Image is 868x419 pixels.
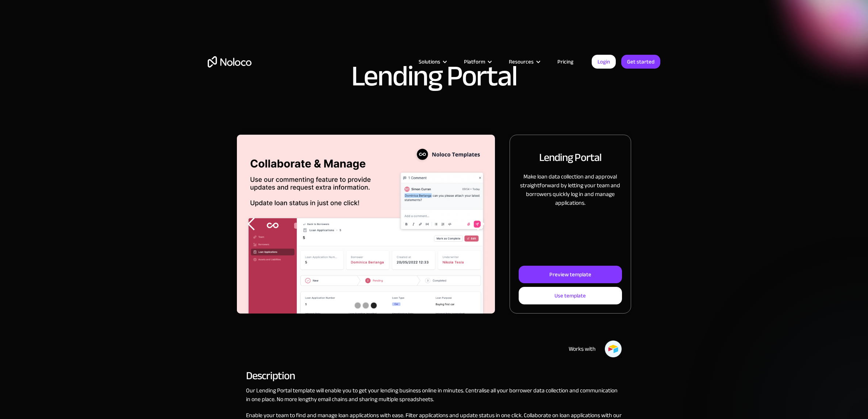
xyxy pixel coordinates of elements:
a: Use template [519,287,622,304]
a: Get started [621,55,660,69]
h2: Lending Portal [539,150,602,165]
div: Use template [554,291,586,300]
div: Works with [569,345,596,353]
div: Solutions [419,57,440,66]
h2: Description [246,372,622,379]
a: Pricing [548,57,583,66]
div: Solutions [410,57,455,66]
div: Show slide 3 of 3 [371,303,377,308]
a: Preview template [519,266,622,283]
div: previous slide [237,135,266,314]
img: Airtable [604,340,622,358]
div: Show slide 1 of 3 [355,303,361,308]
div: next slide [466,135,495,314]
div: Platform [455,57,500,66]
div: 3 of 3 [237,135,495,314]
div: Preview template [549,270,591,279]
div: Platform [464,57,485,66]
p: Make loan data collection and approval straightforward by letting your team and borrowers quickly... [519,172,622,207]
p: Our Lending Portal template will enable you to get your lending business online in minutes. Centr... [246,386,622,404]
a: Login [592,55,616,69]
a: home [208,56,251,68]
div: Show slide 2 of 3 [363,303,369,308]
div: Resources [500,57,548,66]
div: carousel [237,135,495,314]
div: Resources [509,57,534,66]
